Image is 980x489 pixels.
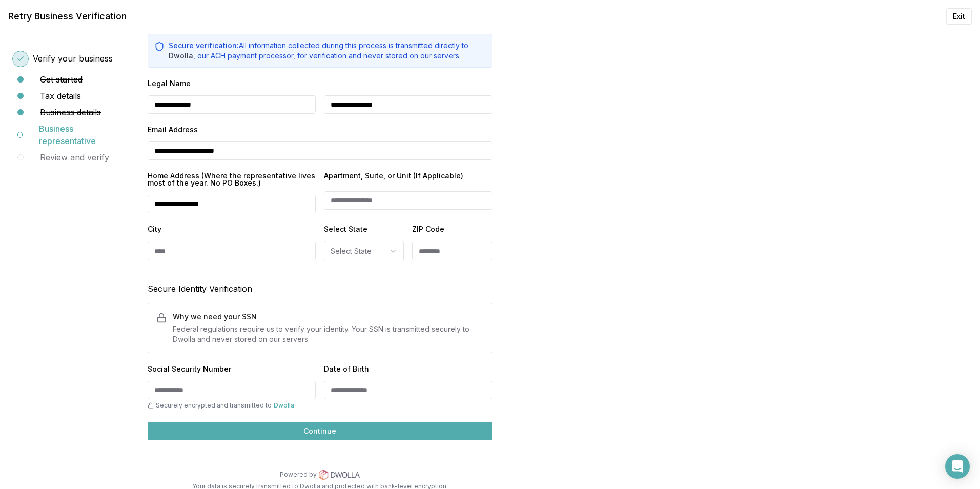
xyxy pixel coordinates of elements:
button: Tax details [40,90,81,102]
label: Date of Birth [324,365,492,373]
p: Powered by [280,471,317,479]
button: Business details [40,106,101,118]
button: Business representative [39,123,118,147]
p: All information collected during this process is transmitted directly to , our ACH payment proces... [169,40,485,61]
label: Legal Name [148,80,492,87]
label: Apartment, Suite, or Unit (If Applicable) [324,172,492,183]
p: Federal regulations require us to verify your identity. Your SSN is transmitted securely to Dwoll... [173,324,483,344]
a: Dwolla [169,51,193,60]
button: Continue [148,422,492,440]
button: Exit [946,8,972,25]
span: Secure verification: [169,41,239,50]
div: Open Intercom Messenger [945,454,970,479]
label: ZIP Code [412,226,492,234]
button: Verify your business [33,52,113,65]
button: Review and verify [40,151,109,164]
h3: Secure Identity Verification [148,282,492,295]
label: Home Address (Where the representative lives most of the year. No PO Boxes.) [148,172,316,187]
h1: Retry Business Verification [8,9,127,24]
label: Select State [324,226,404,233]
label: City [148,226,316,234]
div: Securely encrypted and transmitted to [148,401,316,410]
button: Get started [40,73,83,86]
label: Email Address [148,126,492,133]
a: Dwolla [274,401,294,410]
label: Social Security Number [148,365,316,373]
img: Dwolla [319,470,360,480]
h4: Why we need your SSN [173,312,483,322]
